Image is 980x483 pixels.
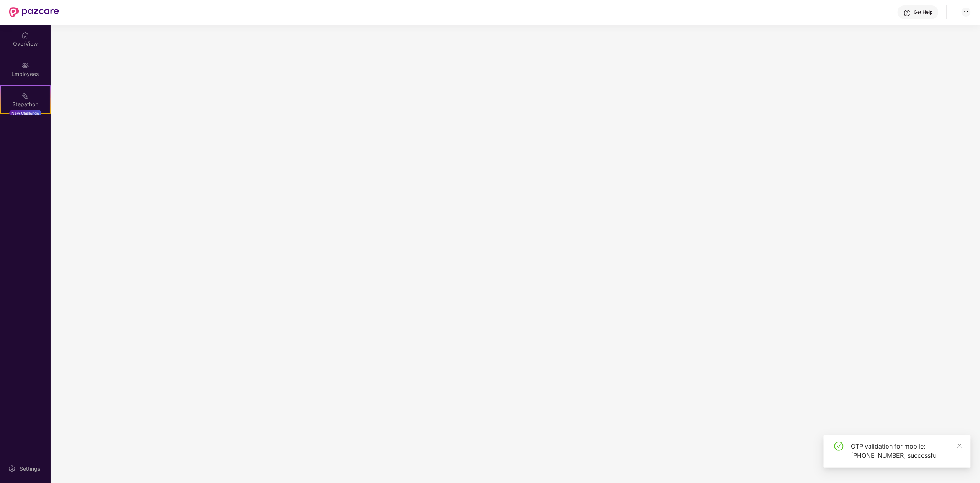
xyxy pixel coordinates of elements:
[21,31,29,39] img: svg+xml;base64,PHN2ZyBpZD0iSG9tZSIgeG1sbnM9Imh0dHA6Ly93d3cudzMub3JnLzIwMDAvc3ZnIiB3aWR0aD0iMjAiIG...
[1,100,50,108] div: Stepathon
[963,9,969,15] img: svg+xml;base64,PHN2ZyBpZD0iRHJvcGRvd24tMzJ4MzIiIHhtbG5zPSJodHRwOi8vd3d3LnczLm9yZy8yMDAwL3N2ZyIgd2...
[21,92,29,100] img: svg+xml;base64,PHN2ZyB4bWxucz0iaHR0cDovL3d3dy53My5vcmcvMjAwMC9zdmciIHdpZHRoPSIyMSIgaGVpZ2h0PSIyMC...
[8,465,16,473] img: svg+xml;base64,PHN2ZyBpZD0iU2V0dGluZy0yMHgyMCIgeG1sbnM9Imh0dHA6Ly93d3cudzMub3JnLzIwMDAvc3ZnIiB3aW...
[17,465,43,473] div: Settings
[851,442,962,460] div: OTP validation for mobile: [PHONE_NUMBER] successful
[903,9,911,17] img: svg+xml;base64,PHN2ZyBpZD0iSGVscC0zMngzMiIgeG1sbnM9Imh0dHA6Ly93d3cudzMub3JnLzIwMDAvc3ZnIiB3aWR0aD...
[21,62,29,69] img: svg+xml;base64,PHN2ZyBpZD0iRW1wbG95ZWVzIiB4bWxucz0iaHR0cDovL3d3dy53My5vcmcvMjAwMC9zdmciIHdpZHRoPS...
[9,110,41,116] div: New Challenge
[914,9,933,15] div: Get Help
[9,7,59,17] img: New Pazcare Logo
[834,442,844,451] span: check-circle
[957,443,962,449] span: close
